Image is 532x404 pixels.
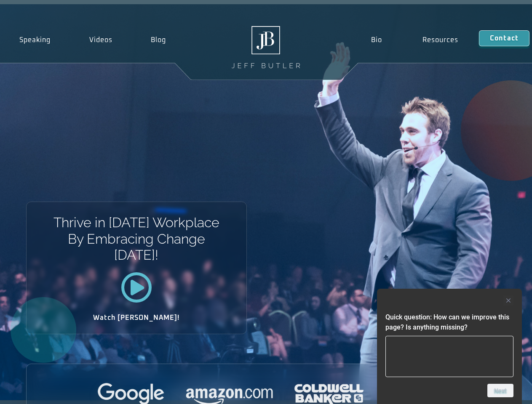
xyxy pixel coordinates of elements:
[487,384,513,397] button: Next question
[385,312,513,332] h2: Quick question: How can we improve this page? Is anything missing?
[479,30,529,46] a: Contact
[385,336,513,377] textarea: Quick question: How can we improve this page? Is anything missing?
[53,215,220,263] h1: Thrive in [DATE] Workplace By Embracing Change [DATE]!
[490,35,519,42] span: Contact
[56,314,217,321] h2: Watch [PERSON_NAME]!
[70,30,132,50] a: Videos
[402,30,479,50] a: Resources
[131,30,185,50] a: Blog
[350,30,402,50] a: Bio
[503,295,513,306] button: Hide survey
[350,30,479,50] nav: Menu
[385,295,513,397] div: Quick question: How can we improve this page? Is anything missing?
